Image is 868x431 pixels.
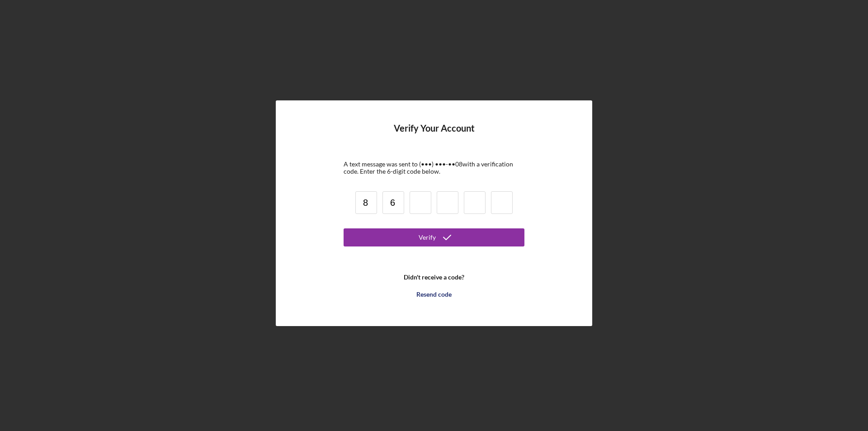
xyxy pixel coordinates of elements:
[394,123,475,147] h4: Verify Your Account
[344,285,524,303] button: Resend code
[404,274,464,281] b: Didn't receive a code?
[419,228,436,246] div: Verify
[344,228,524,246] button: Verify
[344,161,524,175] div: A text message was sent to (•••) •••-•• 08 with a verification code. Enter the 6-digit code below.
[416,285,452,303] div: Resend code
